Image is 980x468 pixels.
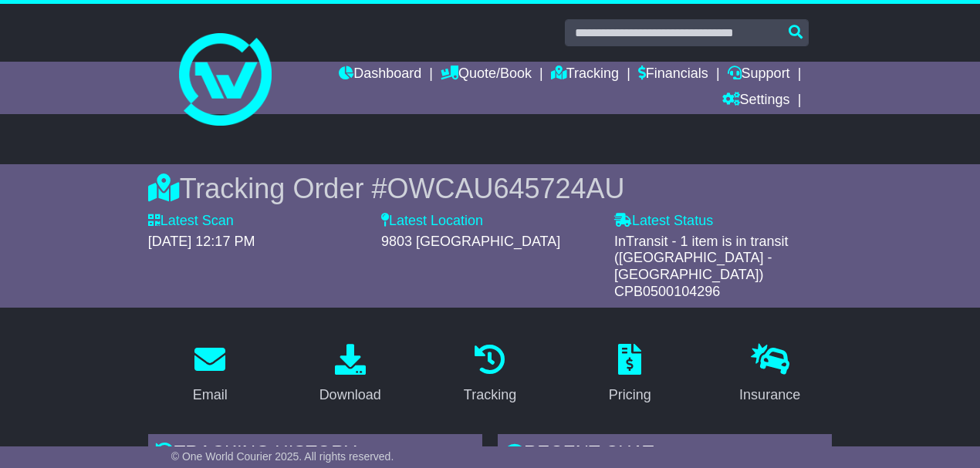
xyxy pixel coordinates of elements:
[454,338,526,411] a: Tracking
[381,234,560,249] span: 9803 [GEOGRAPHIC_DATA]
[193,385,228,406] div: Email
[722,88,790,114] a: Settings
[148,234,255,249] span: [DATE] 12:17 PM
[728,62,790,88] a: Support
[551,62,619,88] a: Tracking
[381,213,483,230] label: Latest Location
[171,450,394,463] span: © One World Courier 2025. All rights reserved.
[148,213,234,230] label: Latest Scan
[183,338,238,411] a: Email
[614,213,713,230] label: Latest Status
[148,172,833,205] div: Tracking Order #
[339,62,421,88] a: Dashboard
[387,173,624,204] span: OWCAU645724AU
[599,338,661,411] a: Pricing
[614,234,788,299] span: InTransit - 1 item is in transit ([GEOGRAPHIC_DATA] - [GEOGRAPHIC_DATA]) CPB0500104296
[319,385,381,406] div: Download
[729,338,810,411] a: Insurance
[609,385,651,406] div: Pricing
[638,62,708,88] a: Financials
[464,385,516,406] div: Tracking
[739,385,800,406] div: Insurance
[309,338,391,411] a: Download
[441,62,532,88] a: Quote/Book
